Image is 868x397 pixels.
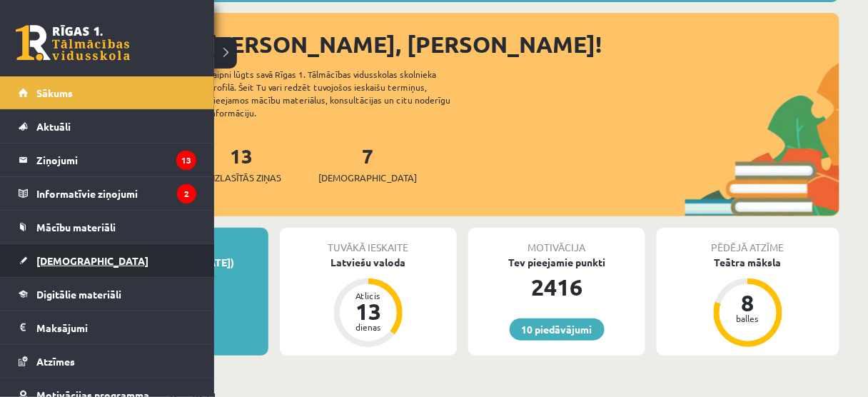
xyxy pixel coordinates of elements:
div: 8 [727,291,769,314]
legend: Ziņojumi [36,144,196,176]
i: 2 [177,184,196,203]
div: Teātra māksla [657,255,839,270]
span: [DEMOGRAPHIC_DATA] [318,171,417,185]
span: [DEMOGRAPHIC_DATA] [36,254,148,267]
span: Sākums [36,86,73,99]
a: Digitālie materiāli [19,278,196,311]
span: Digitālie materiāli [36,288,121,301]
a: Aktuāli [19,110,196,143]
div: Motivācija [468,228,645,255]
a: 13Neizlasītās ziņas [201,143,281,185]
div: dienas [347,323,390,331]
a: Mācību materiāli [19,211,196,243]
a: 7[DEMOGRAPHIC_DATA] [318,143,417,185]
div: 13 [347,300,390,323]
span: Aktuāli [36,120,71,133]
i: 13 [176,151,196,170]
a: Sākums [19,76,196,109]
a: 10 piedāvājumi [510,318,605,341]
a: Atzīmes [19,345,196,378]
legend: Maksājumi [36,311,196,344]
a: [DEMOGRAPHIC_DATA] [19,244,196,277]
div: 2416 [468,270,645,304]
div: balles [727,314,769,323]
span: Mācību materiāli [36,221,116,233]
span: Atzīmes [36,355,75,368]
div: Tuvākā ieskaite [280,228,457,255]
a: Maksājumi [19,311,196,344]
legend: Informatīvie ziņojumi [36,177,196,210]
div: Tev pieejamie punkti [468,255,645,270]
div: Laipni lūgts savā Rīgas 1. Tālmācības vidusskolas skolnieka profilā. Šeit Tu vari redzēt tuvojošo... [208,68,475,119]
div: Latviešu valoda [280,255,457,270]
a: Rīgas 1. Tālmācības vidusskola [16,25,130,61]
a: Teātra māksla 8 balles [657,255,839,349]
div: Pēdējā atzīme [657,228,839,255]
span: Neizlasītās ziņas [201,171,281,185]
div: [PERSON_NAME], [PERSON_NAME]! [207,27,839,61]
div: Atlicis [347,291,390,300]
a: Latviešu valoda Atlicis 13 dienas [280,255,457,349]
a: Ziņojumi13 [19,144,196,176]
a: Informatīvie ziņojumi2 [19,177,196,210]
